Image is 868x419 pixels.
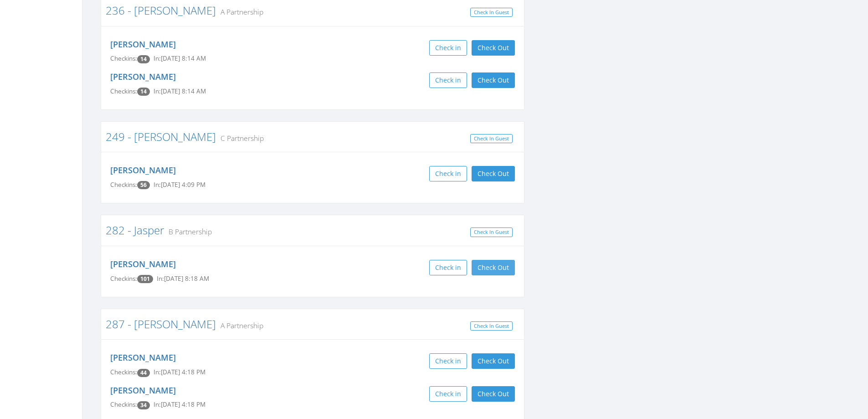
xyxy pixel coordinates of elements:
span: Checkins: [110,87,137,95]
button: Check Out [472,386,515,402]
a: 287 - [PERSON_NAME] [106,316,216,331]
span: Checkin count [137,369,150,377]
button: Check Out [472,260,515,275]
a: Check In Guest [470,134,513,144]
span: Checkin count [137,181,150,189]
button: Check Out [472,40,515,56]
span: In: [DATE] 8:14 AM [154,54,206,62]
button: Check Out [472,72,515,88]
span: Checkins: [110,54,137,62]
button: Check in [429,166,467,181]
span: Checkins: [110,368,137,376]
a: [PERSON_NAME] [110,352,176,363]
span: Checkin count [137,275,153,283]
button: Check in [429,386,467,402]
button: Check in [429,353,467,369]
span: In: [DATE] 4:09 PM [154,181,205,189]
small: C Partnership [216,133,264,143]
a: [PERSON_NAME] [110,259,176,269]
a: 249 - [PERSON_NAME] [106,129,216,144]
a: [PERSON_NAME] [110,385,176,396]
button: Check in [429,260,467,275]
span: Checkins: [110,181,137,189]
span: Checkins: [110,400,137,409]
small: B Partnership [164,227,212,237]
span: In: [DATE] 4:18 PM [154,368,205,376]
span: Checkin count [137,88,150,96]
a: [PERSON_NAME] [110,71,176,82]
small: A Partnership [216,321,263,331]
span: In: [DATE] 4:18 PM [154,400,205,409]
small: A Partnership [216,7,263,17]
a: Check In Guest [470,321,513,331]
button: Check Out [472,166,515,181]
span: In: [DATE] 8:14 AM [154,87,206,95]
span: Checkin count [137,401,150,409]
span: Checkins: [110,274,137,283]
a: 236 - [PERSON_NAME] [106,3,216,18]
span: In: [DATE] 8:18 AM [157,274,209,283]
a: [PERSON_NAME] [110,39,176,50]
button: Check in [429,40,467,56]
span: Checkin count [137,55,150,63]
button: Check Out [472,353,515,369]
a: 282 - Jasper [106,222,164,238]
a: [PERSON_NAME] [110,165,176,176]
a: Check In Guest [470,228,513,237]
button: Check in [429,72,467,88]
a: Check In Guest [470,8,513,17]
